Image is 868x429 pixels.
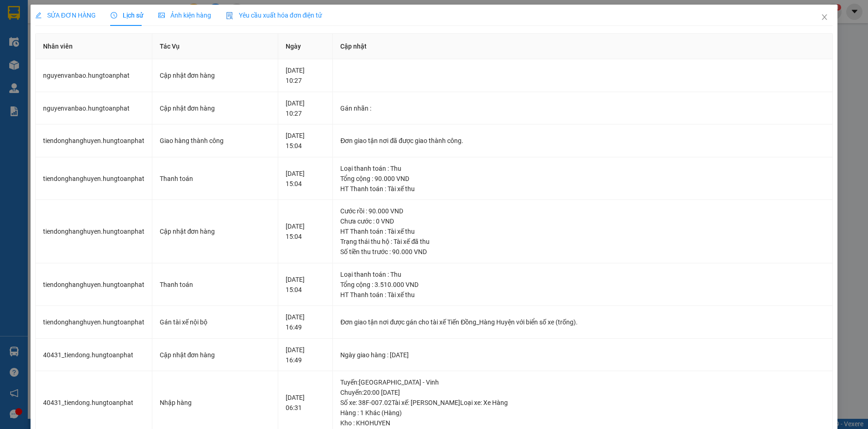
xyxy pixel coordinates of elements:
div: Chưa cước : 0 VND [340,216,825,226]
div: [DATE] 06:31 [286,392,325,413]
div: Gán nhãn : [340,103,825,113]
div: HT Thanh toán : Tài xế thu [340,184,825,194]
div: Cước rồi : 90.000 VND [340,206,825,216]
div: HT Thanh toán : Tài xế thu [340,226,825,236]
div: [DATE] 15:04 [286,221,325,242]
div: Cập nhật đơn hàng [160,350,271,360]
div: [DATE] 16:49 [286,312,325,332]
div: Đơn giao tận nơi được gán cho tài xế Tiến Đồng_Hàng Huyện với biển số xe (trống). [340,317,825,327]
div: Kho : KHOHUYEN [340,418,825,428]
span: Lịch sử [111,12,144,19]
th: Tác Vụ [152,34,279,59]
div: Cập nhật đơn hàng [160,226,271,236]
div: Loại thanh toán : Thu [340,163,825,174]
div: Thanh toán [160,280,271,290]
div: Gán tài xế nội bộ [160,317,271,327]
div: Cập nhật đơn hàng [160,103,271,113]
div: Thanh toán [160,174,271,184]
div: Cập nhật đơn hàng [160,70,271,81]
div: Tổng cộng : 90.000 VND [340,174,825,184]
img: icon [226,12,233,19]
span: SỬA ĐƠN HÀNG [35,12,96,19]
td: tiendonghanghuyen.hungtoanphat [36,263,152,306]
td: nguyenvanbao.hungtoanphat [36,59,152,92]
div: Nhập hàng [160,398,271,408]
div: Giao hàng thành công [160,136,271,146]
th: Cập nhật [333,34,833,59]
div: Đơn giao tận nơi đã được giao thành công. [340,136,825,146]
div: Hàng : 1 Khác (Hàng) [340,408,825,418]
div: [DATE] 10:27 [286,65,325,86]
span: close [821,13,828,21]
div: Loại thanh toán : Thu [340,269,825,280]
div: [DATE] 15:04 [286,274,325,295]
td: tiendonghanghuyen.hungtoanphat [36,124,152,157]
td: tiendonghanghuyen.hungtoanphat [36,157,152,200]
span: clock-circle [111,12,117,19]
span: edit [35,12,42,19]
div: [DATE] 16:49 [286,345,325,365]
div: [DATE] 10:27 [286,98,325,118]
span: picture [158,12,165,19]
div: [DATE] 15:04 [286,168,325,189]
div: [DATE] 15:04 [286,131,325,151]
span: Yêu cầu xuất hóa đơn điện tử [226,12,323,19]
button: Close [812,5,837,31]
td: tiendonghanghuyen.hungtoanphat [36,200,152,263]
div: Tuyến : [GEOGRAPHIC_DATA] - Vinh Chuyến: 20:00 [DATE] Số xe: 38F-007.02 Tài xế: [PERSON_NAME] Loạ... [340,377,825,408]
div: Số tiền thu trước : 90.000 VND [340,247,825,257]
td: nguyenvanbao.hungtoanphat [36,92,152,125]
div: Ngày giao hàng : [DATE] [340,350,825,360]
div: HT Thanh toán : Tài xế thu [340,290,825,300]
td: 40431_tiendong.hungtoanphat [36,339,152,372]
div: Tổng cộng : 3.510.000 VND [340,280,825,290]
th: Nhân viên [36,34,152,59]
th: Ngày [278,34,333,59]
td: tiendonghanghuyen.hungtoanphat [36,306,152,339]
span: Ảnh kiện hàng [158,12,211,19]
div: Trạng thái thu hộ : Tài xế đã thu [340,236,825,247]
